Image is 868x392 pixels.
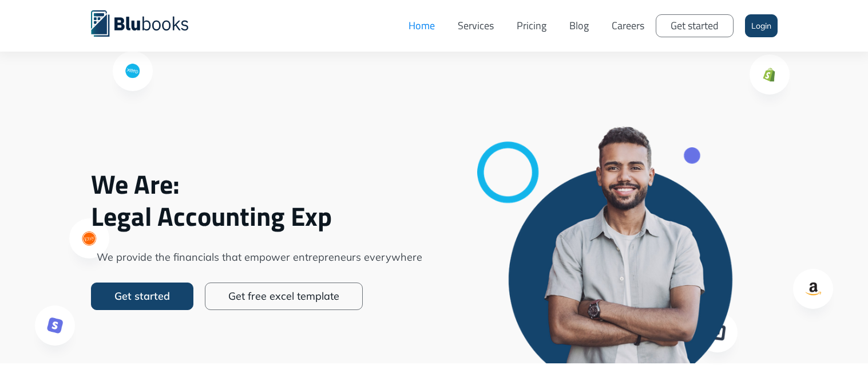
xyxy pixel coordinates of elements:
span: Legal Accounting Exp [91,200,429,232]
a: Login [745,14,778,37]
span: We provide the financials that empower entrepreneurs everywhere [91,249,429,265]
a: Get started [656,14,734,37]
a: Blog [558,9,600,43]
a: Careers [600,9,656,43]
a: Get started [91,283,193,310]
a: Home [397,9,446,43]
span: We Are: [91,168,429,200]
a: Pricing [505,9,558,43]
a: Services [446,9,505,43]
a: Get free excel template [205,283,363,310]
a: home [91,9,205,37]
